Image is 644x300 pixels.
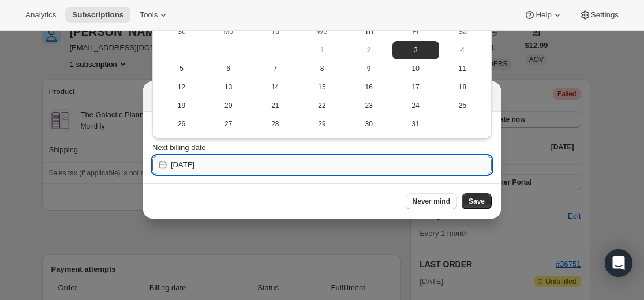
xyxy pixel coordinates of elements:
button: Monday October 13 2025 [205,78,252,96]
button: Tuesday October 21 2025 [252,96,298,115]
th: Saturday [439,22,486,41]
span: 25 [444,101,481,110]
span: 27 [209,119,247,129]
button: Thursday October 9 2025 [346,59,392,78]
span: Tools [140,10,158,20]
span: Tu [256,27,294,36]
div: Open Intercom Messenger [605,249,632,277]
span: Never mind [413,197,450,206]
span: 7 [256,64,294,73]
span: 4 [444,46,481,55]
span: 22 [303,101,340,110]
button: Monday October 6 2025 [205,59,252,78]
button: Saturday October 25 2025 [439,96,486,115]
th: Thursday [346,22,392,41]
span: 31 [397,119,435,129]
button: Saturday October 11 2025 [439,59,486,78]
th: Tuesday [252,22,298,41]
button: Tuesday October 7 2025 [252,59,298,78]
button: Friday October 24 2025 [392,96,439,115]
span: 15 [303,82,340,92]
span: Save [469,197,485,206]
span: 18 [444,82,481,92]
button: Saturday October 18 2025 [439,78,486,96]
span: 11 [444,64,481,73]
span: Next billing date [152,143,206,152]
button: Thursday October 23 2025 [346,96,392,115]
button: Sunday October 26 2025 [158,115,205,133]
button: Tuesday October 14 2025 [252,78,298,96]
span: Th [350,27,388,36]
button: Wednesday October 15 2025 [298,78,345,96]
span: 1 [303,46,340,55]
span: 9 [350,64,388,73]
span: 26 [163,119,200,129]
button: Never mind [406,193,457,209]
span: 19 [163,101,200,110]
span: Sa [444,27,481,36]
th: Friday [392,22,439,41]
span: 16 [350,82,388,92]
button: Analytics [18,7,63,23]
button: Monday October 27 2025 [205,115,252,133]
button: Monday October 20 2025 [205,96,252,115]
button: Wednesday October 8 2025 [298,59,345,78]
span: 13 [209,82,247,92]
button: Tools [133,7,176,23]
button: Settings [572,7,626,23]
span: 21 [256,101,294,110]
button: Save [462,193,492,209]
span: 24 [397,101,435,110]
span: Subscriptions [72,10,123,20]
th: Monday [205,22,252,41]
span: 14 [256,82,294,92]
span: 17 [397,82,435,92]
button: Subscriptions [65,7,130,23]
span: Fr [397,27,435,36]
span: 30 [350,119,388,129]
span: We [303,27,340,36]
span: 12 [163,82,200,92]
span: Help [536,10,551,20]
span: 10 [397,64,435,73]
button: Wednesday October 1 2025 [298,41,345,59]
button: Wednesday October 22 2025 [298,96,345,115]
button: Sunday October 5 2025 [158,59,205,78]
span: 28 [256,119,294,129]
span: 20 [209,101,247,110]
button: Thursday October 16 2025 [346,78,392,96]
span: 6 [209,64,247,73]
button: Sunday October 12 2025 [158,78,205,96]
span: 8 [303,64,340,73]
button: Friday October 31 2025 [392,115,439,133]
span: 5 [163,64,200,73]
button: Friday October 17 2025 [392,78,439,96]
th: Sunday [158,22,205,41]
button: Today Thursday October 2 2025 [346,41,392,59]
span: 3 [397,46,435,55]
span: 2 [350,46,388,55]
span: 23 [350,101,388,110]
span: Analytics [25,10,56,20]
span: Mo [209,27,247,36]
button: Friday October 10 2025 [392,59,439,78]
button: Sunday October 19 2025 [158,96,205,115]
button: Help [517,7,570,23]
span: Su [163,27,200,36]
button: Friday October 3 2025 [392,41,439,59]
button: Saturday October 4 2025 [439,41,486,59]
button: Thursday October 30 2025 [346,115,392,133]
button: Tuesday October 28 2025 [252,115,298,133]
span: Settings [591,10,619,20]
th: Wednesday [298,22,345,41]
span: 29 [303,119,340,129]
button: Wednesday October 29 2025 [298,115,345,133]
